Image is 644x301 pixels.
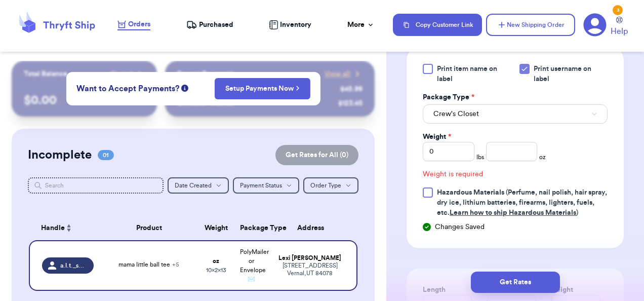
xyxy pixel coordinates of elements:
[172,261,179,268] span: + 5
[423,92,474,102] label: Package Type
[393,14,482,36] button: Copy Customer Link
[215,78,310,99] button: Setup Payments Now
[199,20,233,30] span: Purchased
[275,262,345,277] div: [STREET_ADDRESS] Vernal , UT 84078
[450,209,576,216] a: Learn how to ship Hazardous Materials
[437,189,504,196] span: Hazardous Materials
[347,20,375,30] div: More
[234,216,269,240] th: Package Type
[128,19,150,29] span: Orders
[437,189,607,216] span: (Perfume, nail polish, hair spray, dry ice, lithium batteries, firearms, lighters, fuels, etc. )
[198,216,234,240] th: Weight
[611,25,628,37] span: Help
[539,153,546,161] span: oz
[303,177,358,194] button: Order Type
[240,182,282,189] span: Payment Status
[269,216,358,240] th: Address
[118,261,179,268] span: mama little ball tee
[338,98,363,108] div: $ 123.45
[111,69,145,79] a: Payout
[325,69,350,79] span: View all
[240,249,269,282] span: PolyMailer or Envelope ✉️
[437,64,513,84] span: Print item name on label
[65,222,73,234] button: Sort ascending
[28,177,164,194] input: Search
[100,216,199,240] th: Product
[433,109,479,119] span: Crew's Closet
[325,69,363,79] a: View all
[613,5,623,15] div: 3
[310,182,341,189] span: Order Type
[186,20,233,30] a: Purchased
[76,83,179,95] span: Want to Accept Payments?
[280,20,311,30] span: Inventory
[340,84,363,94] div: $ 45.99
[213,258,219,264] strong: oz
[111,69,133,79] span: Payout
[423,132,451,142] label: Weight
[275,254,345,262] div: Lexi [PERSON_NAME]
[423,169,608,179] div: Weight is required
[24,92,145,108] p: $ 0.00
[471,272,560,293] button: Get Rates
[611,17,628,37] a: Help
[117,19,150,30] a: Orders
[423,104,608,124] button: Crew's Closet
[24,69,67,79] p: Total Balance
[534,64,608,84] span: Print username on label
[435,222,485,232] span: Changes Saved
[269,20,311,30] a: Inventory
[233,177,299,194] button: Payment Status
[175,182,212,189] span: Date Created
[60,261,88,270] span: a.l.t._shop_
[486,14,575,36] button: New Shipping Order
[206,267,226,273] span: 10 x 2 x 13
[28,147,92,163] h2: Incomplete
[168,177,229,194] button: Date Created
[275,145,358,165] button: Get Rates for All (0)
[98,150,114,160] span: 01
[225,84,300,94] a: Setup Payments Now
[476,153,484,161] span: lbs
[41,223,65,234] span: Handle
[177,69,233,79] p: Recent Payments
[583,13,607,36] a: 3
